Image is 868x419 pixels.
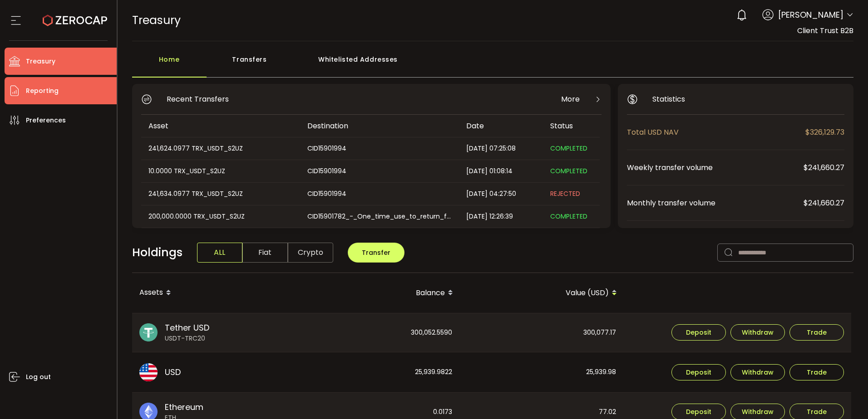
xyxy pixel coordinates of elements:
div: [DATE] 01:08:14 [459,166,543,176]
span: Reporting [26,84,59,97]
div: Destination [300,121,459,131]
span: Ethereum [165,401,203,413]
span: Withdraw [742,369,774,375]
div: 300,052.5590 [296,313,459,352]
div: Status [543,121,600,131]
span: USD [165,366,181,378]
span: Trade [807,409,827,415]
span: COMPLETED [550,144,587,153]
span: Weekly transfer volume [627,162,804,173]
div: 300,077.17 [460,313,623,352]
div: Value (USD) [460,285,624,301]
div: 25,939.98 [460,352,623,392]
div: CID15901782_-_One_time_use_to_return_funds [300,211,458,222]
div: Date [459,121,543,131]
span: Preferences [26,114,66,127]
span: More [561,93,580,105]
span: Withdraw [742,409,774,415]
button: Withdraw [730,364,785,380]
img: usd_portfolio.svg [139,363,158,381]
span: Fiat [242,243,288,263]
div: Assets [132,285,296,301]
span: Crypto [288,243,333,263]
span: $241,660.27 [804,197,844,209]
span: COMPLETED [550,212,587,221]
div: Home [132,50,207,78]
button: Deposit [671,364,726,380]
div: [DATE] 07:25:08 [459,143,543,154]
span: Transfer [362,248,390,257]
span: $326,129.73 [805,127,844,138]
div: [DATE] 04:27:50 [459,189,543,199]
div: 10.0000 TRX_USDT_S2UZ [141,166,299,176]
div: [DATE] 12:26:39 [459,211,543,222]
span: REJECTED [550,189,580,198]
span: Client Trust B2B [797,25,853,36]
div: Asset [141,121,300,131]
span: Holdings [132,244,182,261]
div: 200,000.0000 TRX_USDT_S2UZ [141,211,299,222]
span: Recent Transfers [167,93,229,105]
span: Total USD NAV [627,127,805,138]
span: Treasury [26,55,55,68]
span: Treasury [132,12,181,28]
span: Monthly transfer volume [627,197,804,209]
span: Log out [26,370,51,384]
div: CID15901994 [300,166,458,176]
button: Trade [789,324,844,341]
div: CID15901994 [300,143,458,154]
div: 25,939.9822 [296,352,459,392]
span: Trade [807,329,827,336]
span: Withdraw [742,329,774,336]
span: Deposit [686,329,711,336]
span: Trade [807,369,827,375]
button: Deposit [671,324,726,341]
div: 241,634.0977 TRX_USDT_S2UZ [141,189,299,199]
iframe: Chat Widget [823,375,868,419]
div: CID15901994 [300,189,458,199]
button: Withdraw [730,324,785,341]
span: [PERSON_NAME] [778,9,843,21]
span: Statistics [652,93,685,105]
div: Transfers [207,50,293,78]
div: Whitelisted Addresses [293,50,424,78]
button: Trade [789,364,844,380]
span: USDT-TRC20 [165,334,209,343]
span: $241,660.27 [804,162,844,173]
button: Transfer [348,243,404,263]
span: Deposit [686,369,711,375]
span: Tether USD [165,322,209,334]
span: COMPLETED [550,166,587,175]
span: Deposit [686,409,711,415]
div: Balance [296,285,460,301]
div: 241,624.0977 TRX_USDT_S2UZ [141,143,299,154]
span: ALL [197,243,242,263]
img: usdt_portfolio.svg [139,323,158,341]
